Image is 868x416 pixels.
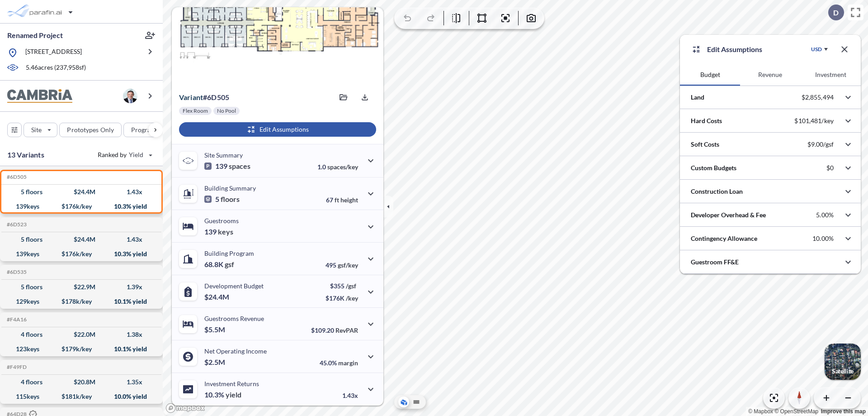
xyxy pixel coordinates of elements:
p: Contingency Allowance [691,234,757,243]
p: Custom Budgets [691,163,736,172]
p: Renamed Project [7,30,63,40]
img: BrandImage [7,89,72,103]
span: ft [335,196,339,204]
p: $355 [325,282,358,290]
p: $2,855,494 [802,93,834,101]
p: 67 [326,196,358,204]
p: 68.8K [204,260,234,269]
h5: Click to copy the code [5,364,27,370]
p: 5.00% [816,211,834,219]
p: $24.4M [204,292,231,301]
p: 13 Variants [7,149,44,160]
p: $0 [826,164,834,172]
p: No Pool [217,107,236,115]
p: 10.3% [204,390,241,399]
span: margin [338,359,358,367]
p: $109.20 [311,326,358,334]
h5: Click to copy the code [5,174,27,180]
p: [STREET_ADDRESS] [25,47,82,58]
span: gsf [225,260,234,269]
span: gsf/key [338,261,358,269]
p: Site Summary [204,151,243,159]
a: OpenStreetMap [774,408,818,415]
p: Edit Assumptions [707,44,762,55]
p: $101,481/key [794,117,834,125]
div: USD [811,46,822,53]
a: Mapbox homepage [165,403,205,413]
p: 1.0 [317,163,358,171]
h5: Click to copy the code [5,269,27,275]
p: Guestrooms Revenue [204,315,264,322]
button: Ranked by Yield [90,148,158,162]
span: yield [226,390,241,399]
h5: Click to copy the code [5,316,27,323]
span: spaces [229,162,250,171]
p: D [833,9,839,17]
p: $9.00/gsf [807,140,834,148]
p: Construction Loan [691,187,743,196]
p: Developer Overhead & Fee [691,210,766,220]
span: keys [218,227,233,236]
p: 139 [204,227,233,236]
p: Satellite [832,368,854,375]
button: Revenue [740,64,800,86]
button: Budget [680,64,740,86]
p: $2.5M [204,358,226,367]
span: /key [346,294,358,302]
button: Site [24,123,57,137]
span: height [340,196,358,204]
span: spaces/key [327,163,358,171]
p: Net Operating Income [204,347,267,355]
button: Investment [801,64,861,86]
p: 5.46 acres ( 237,958 sf) [26,63,86,73]
p: Land [691,93,704,102]
p: 45.0% [320,359,358,367]
p: Development Budget [204,282,264,290]
p: Building Program [204,249,254,257]
p: $176K [325,294,358,302]
p: 495 [325,261,358,269]
span: /gsf [346,282,356,290]
p: 1.43x [342,392,358,399]
h5: Click to copy the code [5,221,27,228]
button: Site Plan [411,397,422,407]
span: Variant [179,93,203,101]
button: Aerial View [398,397,409,407]
p: 5 [204,195,240,204]
p: Building Summary [204,184,256,192]
p: Guestroom FF&E [691,258,739,267]
p: Hard Costs [691,116,722,125]
button: Prototypes Only [59,123,122,137]
p: $5.5M [204,325,226,334]
p: Soft Costs [691,140,719,149]
span: RevPAR [335,326,358,334]
p: 10.00% [812,234,834,243]
span: floors [221,195,240,204]
p: 139 [204,162,250,171]
p: # 6d505 [179,93,229,102]
button: Switcher ImageSatellite [825,344,861,380]
img: user logo [123,89,137,103]
p: Program [131,125,156,134]
p: Guestrooms [204,217,239,225]
button: Edit Assumptions [179,122,376,137]
button: Program [123,123,172,137]
a: Improve this map [821,408,866,415]
span: Yield [129,150,144,159]
img: Switcher Image [825,344,861,380]
p: Site [31,125,42,134]
p: Flex Room [183,107,208,115]
p: Prototypes Only [67,125,114,134]
a: Mapbox [748,408,773,415]
p: Investment Returns [204,380,259,387]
